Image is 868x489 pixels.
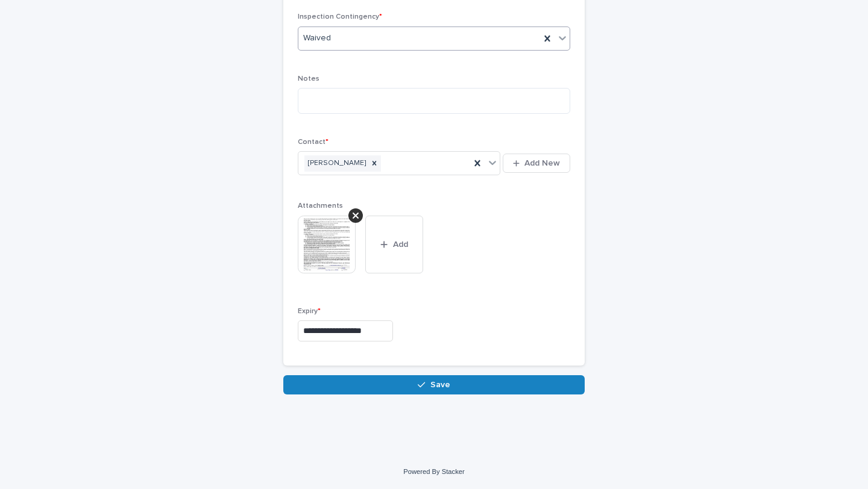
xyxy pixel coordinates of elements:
span: Add New [524,159,560,167]
button: Add New [503,154,570,173]
div: [PERSON_NAME] [304,155,368,172]
a: Powered By Stacker [403,468,464,475]
button: Save [283,375,585,394]
span: Attachments [298,202,343,210]
span: Waived [303,32,331,45]
span: Notes [298,75,319,83]
span: Expiry [298,308,321,315]
span: Inspection Contingency [298,13,382,20]
span: Save [430,381,450,389]
button: Add [365,216,423,273]
span: Contact [298,139,329,146]
span: Add [393,240,408,249]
